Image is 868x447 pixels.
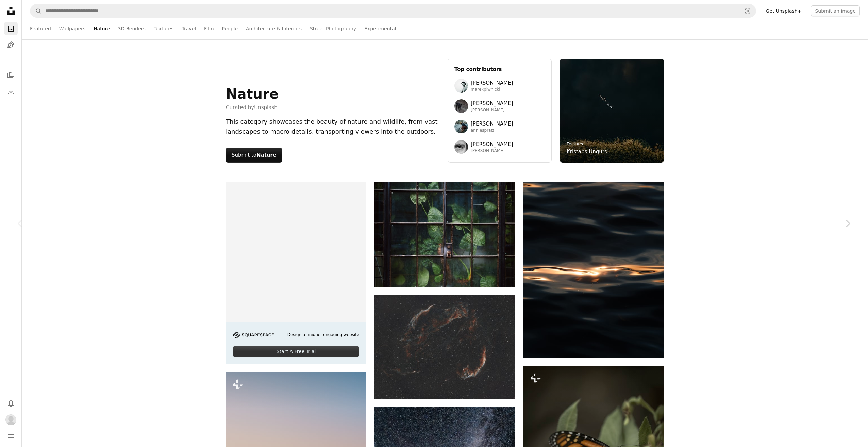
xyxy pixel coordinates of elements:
[226,86,279,102] h1: Nature
[4,68,18,82] a: Collections
[374,182,515,287] img: Lush green plants seen through a weathered glass door.
[739,4,756,17] button: Visual search
[59,18,85,39] a: Wallpapers
[226,117,439,137] div: This category showcases the beauty of nature and wildlife, from vast landscapes to macro details,...
[374,295,515,399] img: Cosmic nebula with glowing red and white gases.
[4,38,18,52] a: Illustrations
[4,397,18,410] button: Notifications
[454,120,545,133] a: Avatar of user Annie Spratt[PERSON_NAME]anniespratt
[182,18,196,39] a: Travel
[454,79,545,93] a: Avatar of user Marek Piwnicki[PERSON_NAME]marekpiwnicki
[254,104,278,111] a: Unsplash
[471,79,513,87] span: [PERSON_NAME]
[204,18,214,39] a: Film
[256,152,276,158] strong: Nature
[827,191,868,256] a: Next
[374,344,515,350] a: Cosmic nebula with glowing red and white gases.
[233,332,274,338] img: file-1705255347840-230a6ab5bca9image
[523,266,664,272] a: Sunlight reflects on dark rippling water
[567,142,585,146] a: Featured
[762,5,805,16] a: Get Unsplash+
[4,429,18,443] button: Menu
[567,148,607,156] a: Kristaps Ungurs
[30,18,51,39] a: Featured
[5,414,16,425] img: Avatar of user Jerald Jacob
[523,182,664,358] img: Sunlight reflects on dark rippling water
[454,65,545,73] h3: Top contributors
[4,413,18,427] button: Profile
[454,140,468,154] img: Avatar of user Francesco Ungaro
[226,148,282,163] button: Submit to Nature
[374,231,515,237] a: Lush green plants seen through a weathered glass door.
[471,148,513,154] span: [PERSON_NAME]
[471,87,513,93] span: marekpiwnicki
[310,18,356,39] a: Street Photography
[471,99,513,107] span: [PERSON_NAME]
[118,18,146,39] a: 3D Renders
[471,128,513,133] span: anniespratt
[226,103,279,112] span: Curated by
[226,182,366,364] a: Design a unique, engaging websiteStart A Free Trial
[454,79,468,93] img: Avatar of user Marek Piwnicki
[454,99,468,113] img: Avatar of user Wolfgang Hasselmann
[454,140,545,154] a: Avatar of user Francesco Ungaro[PERSON_NAME][PERSON_NAME]
[4,22,18,35] a: Photos
[454,99,545,113] a: Avatar of user Wolfgang Hasselmann[PERSON_NAME][PERSON_NAME]
[471,107,513,113] span: [PERSON_NAME]
[222,18,238,39] a: People
[471,140,513,148] span: [PERSON_NAME]
[30,4,756,18] form: Find visuals sitewide
[287,332,360,338] span: Design a unique, engaging website
[4,85,18,98] a: Download History
[811,5,860,16] button: Submit an image
[233,346,359,357] div: Start A Free Trial
[30,4,42,17] button: Search Unsplash
[454,120,468,133] img: Avatar of user Annie Spratt
[364,18,396,39] a: Experimental
[471,120,513,128] span: [PERSON_NAME]
[154,18,174,39] a: Textures
[246,18,302,39] a: Architecture & Interiors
